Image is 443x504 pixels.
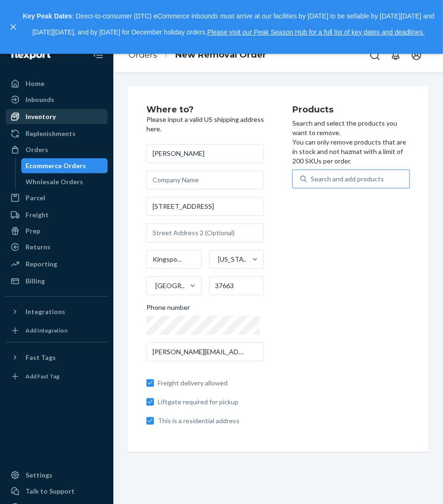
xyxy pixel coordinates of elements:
button: Open account menu [407,46,426,65]
img: Flexport logo [10,50,51,60]
a: Add Integration [6,323,108,338]
p: : Direct-to-consumer (DTC) eCommerce inbounds must arrive at our facilities by [DATE] to be sella... [23,9,434,40]
div: [US_STATE] [218,255,252,264]
a: Freight [6,207,108,222]
h2: Products [292,105,410,115]
a: Replenishments [6,126,108,141]
ol: breadcrumbs [121,41,274,69]
button: Open notifications [386,46,405,65]
a: Prep [6,223,108,239]
a: Settings [6,468,108,483]
button: Fast Tags [6,350,108,365]
div: Add Fast Tag [26,372,60,380]
button: Open Search Box [366,46,384,65]
div: Replenishments [26,129,76,138]
div: Inbounds [26,95,54,104]
span: Phone number [146,303,190,316]
div: Talk to Support [26,487,75,496]
span: Freight delivery allowed [158,378,264,388]
div: Home [26,79,44,88]
a: Ecommerce Orders [21,158,108,173]
span: This is a residential address [158,416,264,426]
a: Please visit our Peak Season Hub for a full list of key dates and deadlines. [207,28,425,36]
input: Street Address 2 (Optional) [146,223,264,242]
a: Parcel [6,190,108,205]
div: Fast Tags [26,353,56,362]
div: [GEOGRAPHIC_DATA] [155,281,189,290]
div: Orders [26,145,48,154]
a: Inbounds [6,92,108,107]
input: Freight delivery allowed [146,379,154,387]
a: Home [6,76,108,91]
span: Liftgate required for pickup [158,397,264,407]
div: Add Integration [26,326,68,334]
input: City [146,250,202,269]
div: Prep [26,226,40,236]
a: Add Fast Tag [6,369,108,384]
h2: Where to? [146,105,264,115]
div: Billing [26,276,45,286]
div: Freight [26,210,49,220]
div: Settings [26,470,52,480]
div: Integrations [26,307,65,316]
input: [GEOGRAPHIC_DATA] [154,281,155,290]
a: Talk to Support [6,484,108,499]
input: First & Last Name [146,144,264,163]
button: close, [9,22,18,32]
input: Company Name [146,171,264,189]
a: Returns [6,239,108,255]
input: [US_STATE] [217,255,218,264]
p: Search and select the products you want to remove. You can only remove products that are in stock... [292,119,410,166]
p: Please input a valid US shipping address here. [146,115,264,134]
a: Wholesale Orders [21,174,108,189]
button: Integrations [6,304,108,319]
div: Returns [26,242,51,252]
div: Search and add products [311,174,384,184]
a: Orders [6,142,108,157]
a: Reporting [6,256,108,272]
input: This is a residential address [146,417,154,425]
div: Ecommerce Orders [26,161,86,171]
div: Reporting [26,259,57,269]
input: Email (Required) [146,342,264,361]
div: Parcel [26,193,45,203]
a: Inventory [6,109,108,124]
a: New Removal Order [175,50,266,60]
input: Street Address [146,197,264,216]
input: Liftgate required for pickup [146,398,154,406]
a: Billing [6,273,108,289]
input: ZIP Code [209,276,264,295]
button: Close Navigation [89,46,108,65]
div: Wholesale Orders [26,177,84,187]
a: Orders [128,50,157,60]
strong: Key Peak Dates [23,12,72,20]
div: Inventory [26,112,56,121]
